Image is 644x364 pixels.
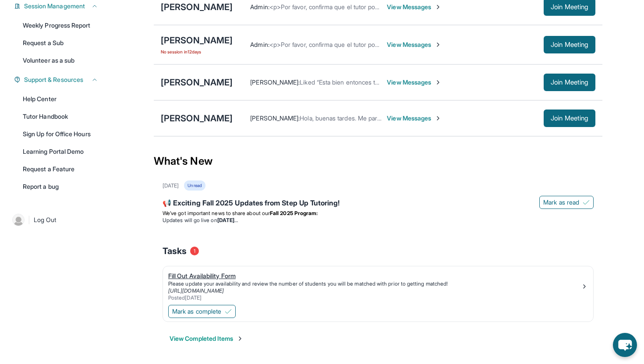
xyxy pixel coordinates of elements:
span: View Messages [387,78,442,87]
div: [PERSON_NAME] [161,112,233,124]
div: Posted [DATE] [168,294,581,301]
span: Log Out [34,216,57,224]
span: Hola, buenas tardes. Me parece bien iniciar el [DATE]. Y gracias por avisarme. [300,114,513,122]
span: Join Meeting [551,42,588,47]
a: Volunteer as a sub [18,53,103,68]
button: Join Meeting [544,110,595,127]
button: Support & Resources [21,75,98,84]
a: Weekly Progress Report [18,18,103,33]
span: Admin : [250,3,269,11]
span: Join Meeting [551,80,588,85]
span: Support & Resources [24,75,83,84]
span: No session in 12 days [161,48,233,55]
img: Chevron-Right [435,4,442,11]
span: <p>Por favor, confirma que el tutor podrá asistir a tu primera hora de reunión asignada antes de ... [269,41,594,48]
a: Report a bug [18,179,103,194]
a: Help Center [18,91,103,107]
img: Chevron-Right [435,115,442,122]
button: View Completed Items [170,334,244,343]
a: Sign Up for Office Hours [18,126,103,142]
span: Join Meeting [551,4,588,10]
li: Updates will go live on [163,217,594,224]
span: Join Meeting [551,116,588,121]
strong: [DATE] [217,217,238,223]
span: Mark as read [543,198,579,207]
img: Mark as read [583,199,590,206]
div: [PERSON_NAME] [161,34,233,46]
button: Mark as complete [168,305,236,318]
span: <p>Por favor, confirma que el tutor podrá asistir a tu primera hora de reunión asignada antes de ... [269,3,594,11]
span: View Messages [387,114,442,123]
div: 📢 Exciting Fall 2025 Updates from Step Up Tutoring! [163,198,594,210]
span: [PERSON_NAME] : [250,78,300,86]
div: [DATE] [163,182,179,189]
span: Mark as complete [172,307,221,316]
span: 1 [190,247,199,255]
div: Please update your availability and review the number of students you will be matched with prior ... [168,280,581,287]
span: View Messages [387,40,442,49]
a: [URL][DOMAIN_NAME] [168,287,224,294]
span: Admin : [250,41,269,48]
img: Mark as complete [225,308,232,315]
a: Fill Out Availability FormPlease update your availability and review the number of students you w... [163,266,593,303]
div: Unread [184,180,205,191]
div: What's New [154,142,602,180]
a: Tutor Handbook [18,109,103,124]
button: chat-button [613,333,637,357]
span: We’ve got important news to share about our [163,210,270,216]
div: [PERSON_NAME] [161,76,233,88]
button: Join Meeting [544,74,595,91]
a: |Log Out [9,210,103,230]
span: Session Management [24,2,85,11]
a: Request a Feature [18,161,103,177]
span: Tasks [163,245,187,257]
img: Chevron-Right [435,41,442,48]
a: Learning Portal Demo [18,144,103,159]
span: | [28,215,30,225]
div: [PERSON_NAME] [161,1,233,13]
a: Request a Sub [18,35,103,51]
strong: Fall 2025 Program: [270,210,318,216]
button: Mark as read [539,196,594,209]
img: Chevron-Right [435,79,442,86]
img: user-img [12,214,25,226]
button: Join Meeting [544,36,595,53]
button: Session Management [21,2,98,11]
span: Liked “Esta bien entonces tendremos nuestras citas de 6-7” [300,78,465,86]
span: View Messages [387,3,442,11]
div: Fill Out Availability Form [168,272,581,280]
span: [PERSON_NAME] : [250,114,300,122]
